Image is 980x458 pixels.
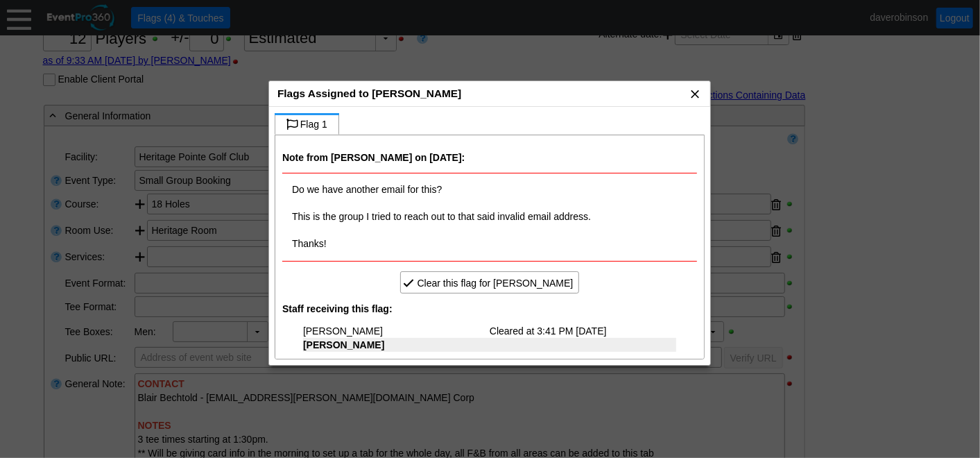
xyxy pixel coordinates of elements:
[303,325,490,337] div: [PERSON_NAME]
[490,325,676,337] div: Cleared at 3:41 PM [DATE]
[300,119,327,130] span: Flag 1
[415,276,576,290] span: Clear this flag for [PERSON_NAME]
[404,277,576,288] span: Clear this flag for [PERSON_NAME]
[292,183,687,197] div: Do we have another email for this?
[292,237,687,251] div: Thanks!
[282,152,697,163] div: Note from [PERSON_NAME] on [DATE]:
[282,303,697,314] div: Staff receiving this flag:
[277,87,461,99] span: Flags Assigned to [PERSON_NAME]
[303,339,490,350] div: [PERSON_NAME]
[292,210,687,224] div: This is the group I tried to reach out to that said invalid email address.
